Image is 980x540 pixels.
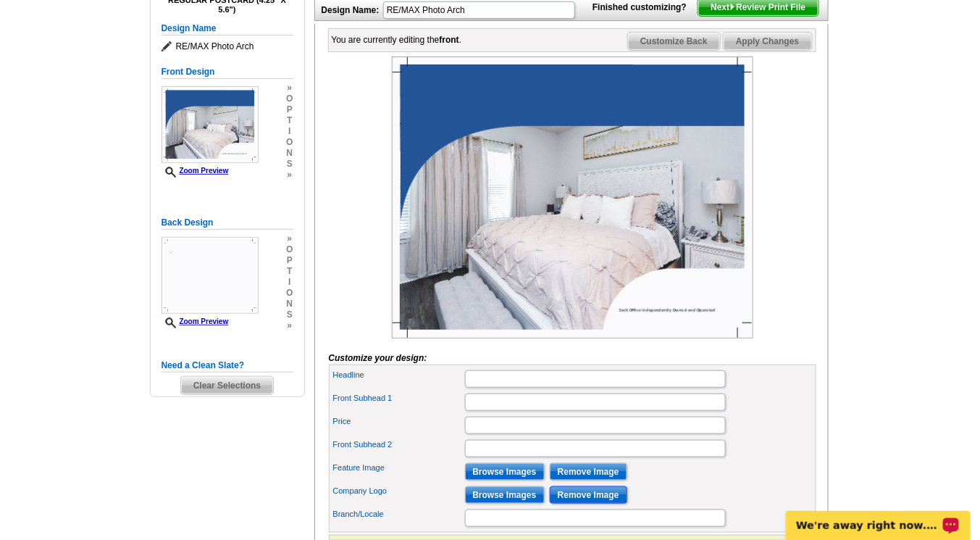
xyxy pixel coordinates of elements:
[724,33,811,50] span: Apply Changes
[286,266,293,277] span: t
[286,299,293,310] span: n
[729,4,736,10] img: button-next-arrow-white.png
[286,233,293,244] span: »
[162,216,293,230] h5: Back Design
[286,244,293,255] span: o
[550,486,627,504] input: Remove Image
[333,485,464,497] label: Company Logo
[286,310,293,320] span: s
[286,170,293,180] span: »
[286,94,293,104] span: o
[286,148,293,159] span: n
[776,494,980,540] iframe: LiveChat chat widget
[162,359,293,373] h5: Need a Clean Slate?
[333,508,464,520] label: Branch/Locale
[286,104,293,115] span: p
[392,57,753,338] img: Z18908773_00001_1.jpg
[465,463,545,481] input: Browse Images
[333,439,464,451] label: Front Subhead 2
[181,377,273,394] span: Clear Selections
[322,5,380,15] strong: Design Name:
[162,22,293,36] h5: Design Name
[628,33,720,50] span: Customize Back
[162,237,259,314] img: Z18908773_00001_2.jpg
[162,39,293,54] span: RE/MAX Photo Arch
[286,137,293,148] span: o
[333,369,464,381] label: Headline
[465,486,545,504] input: Browse Images
[329,353,427,363] i: Customize your design:
[286,277,293,288] span: i
[286,126,293,137] span: i
[333,415,464,428] label: Price
[286,320,293,331] span: »
[286,83,293,94] span: »
[162,86,259,163] img: Z18908773_00001_1.jpg
[162,317,229,325] a: Zoom Preview
[333,462,464,474] label: Feature Image
[332,33,462,46] div: You are currently editing the .
[162,65,293,79] h5: Front Design
[550,463,627,481] input: Remove Image
[286,288,293,299] span: o
[286,159,293,170] span: s
[286,255,293,266] span: p
[333,392,464,404] label: Front Subhead 1
[592,2,695,12] strong: Finished customizing?
[162,167,229,175] a: Zoom Preview
[440,35,459,45] b: front
[286,115,293,126] span: t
